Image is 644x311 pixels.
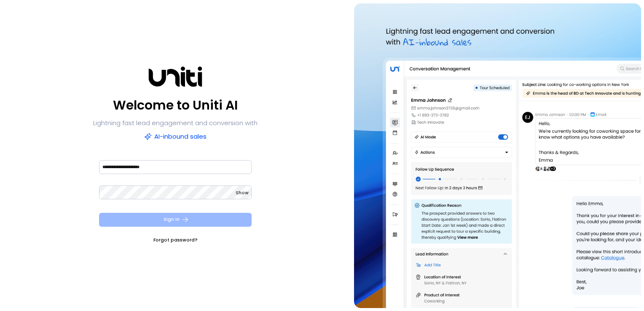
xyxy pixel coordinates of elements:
button: Show [236,189,249,197]
a: Forgot password? [153,236,198,244]
button: Sign In [99,213,252,227]
span: Show [236,190,249,196]
p: Lightning fast lead engagement and conversion with [93,117,258,129]
p: AI-inbound sales [144,131,207,142]
p: Welcome to Uniti AI [113,95,238,115]
img: auth-hero.png [354,3,641,308]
